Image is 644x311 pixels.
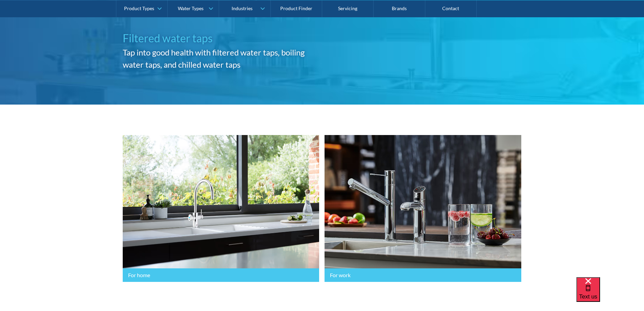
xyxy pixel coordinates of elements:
[576,277,644,311] iframe: podium webchat widget bubble
[123,30,322,46] h1: Filtered water taps
[232,5,253,11] div: Industries
[124,5,154,11] div: Product Types
[178,5,204,11] div: Water Types
[123,46,322,71] h2: Tap into good health with filtered water taps, boiling water taps, and chilled water taps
